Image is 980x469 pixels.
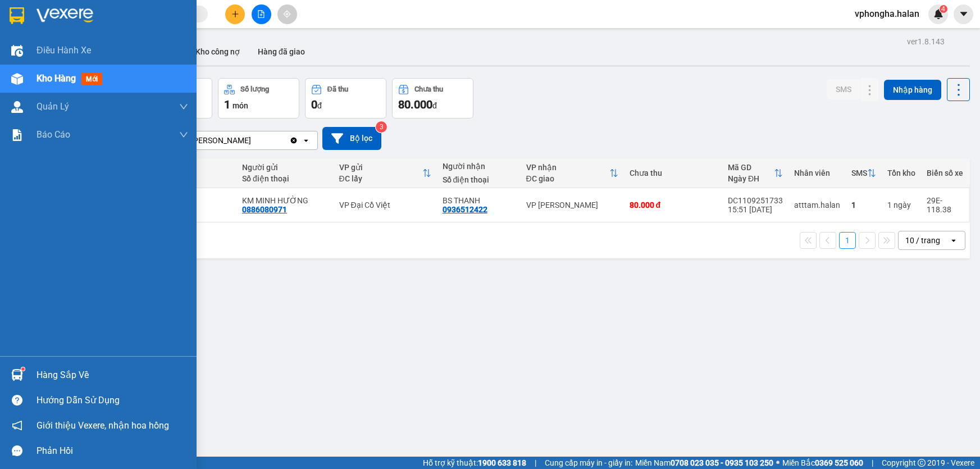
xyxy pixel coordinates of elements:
sup: 4 [940,5,947,13]
img: icon-new-feature [933,9,943,19]
div: VP Đại Cồ Việt [339,201,431,210]
span: plus [231,10,239,18]
span: Miền Nam [635,457,773,469]
span: món [233,101,248,110]
strong: 0369 525 060 [815,458,863,467]
div: Phản hồi [37,443,188,459]
button: Hàng đã giao [249,38,314,65]
button: plus [225,4,245,24]
div: Số lượng [240,85,269,93]
span: 1 [224,98,230,111]
div: ĐC lấy [339,174,422,183]
span: Miền Bắc [782,457,863,469]
div: BS THANH [443,196,515,205]
div: Ngày ĐH [728,174,774,183]
sup: 1 [21,367,25,371]
button: Kho công nợ [186,38,249,65]
span: Kho hàng [37,73,76,84]
div: 1 [887,201,915,210]
img: logo-vxr [10,7,24,24]
div: Chưa thu [414,85,443,93]
span: đ [432,101,437,110]
strong: 1900 633 818 [478,458,526,467]
div: 10 / trang [905,235,940,246]
div: Đã thu [327,85,348,93]
div: Mã GD [728,163,774,172]
div: Người gửi [242,163,327,172]
div: 15:51 [DATE] [728,205,783,214]
div: VP gửi [339,163,422,172]
button: 1 [839,232,856,249]
span: ngày [894,201,911,210]
input: Selected VP Hồng Hà. [252,135,253,146]
div: 0886080971 [242,205,287,214]
span: file-add [257,10,265,18]
button: file-add [252,4,271,24]
svg: open [949,236,958,245]
button: Đã thu0đ [305,78,386,119]
span: 80.000 [398,98,432,111]
div: Nhân viên [794,169,840,177]
button: SMS [827,79,860,99]
img: warehouse-icon [11,45,23,57]
span: mới [81,73,102,85]
img: warehouse-icon [11,369,23,381]
span: notification [12,420,22,431]
div: 0936512422 [443,205,487,214]
div: Hướng dẫn sử dụng [37,392,188,409]
span: Hỗ trợ kỹ thuật: [423,457,526,469]
div: Bất kỳ [163,201,231,210]
span: Giới thiệu Vexere, nhận hoa hồng [37,418,169,432]
div: ver 1.8.143 [907,35,945,48]
img: solution-icon [11,129,23,141]
div: Biển số xe [927,169,963,177]
span: đ [317,101,322,110]
div: atttam.halan [794,201,840,210]
div: 15 kg [163,210,231,218]
sup: 3 [376,121,387,133]
th: Toggle SortBy [334,158,437,188]
span: down [179,130,188,139]
div: 29E-118.38 [927,196,963,214]
span: Quản Lý [37,99,69,113]
button: Chưa thu80.000đ [392,78,473,119]
span: Cung cấp máy in - giấy in: [545,457,632,469]
span: question-circle [12,395,22,406]
span: message [12,445,22,456]
span: | [535,457,536,469]
div: SMS [851,169,867,177]
svg: open [302,136,311,145]
button: Nhập hàng [884,80,941,100]
div: Hàng sắp về [37,367,188,384]
div: 1 [851,201,876,210]
div: Chưa thu [630,169,717,177]
span: aim [283,10,291,18]
span: down [179,102,188,111]
th: Toggle SortBy [846,158,882,188]
th: Toggle SortBy [521,158,624,188]
div: VP [PERSON_NAME] [179,135,251,146]
button: Bộ lọc [322,127,381,150]
span: ⚪️ [776,461,780,465]
span: 4 [941,5,945,13]
div: Tồn kho [887,169,915,177]
div: 1 món [163,192,231,201]
button: aim [277,4,297,24]
span: Điều hành xe [37,43,91,57]
div: ĐC giao [526,174,609,183]
span: copyright [918,459,926,467]
div: Chi tiết [163,169,231,177]
span: | [872,457,873,469]
span: caret-down [959,9,969,19]
div: Số điện thoại [443,175,515,184]
span: Báo cáo [37,128,70,142]
div: VP [PERSON_NAME] [526,201,618,210]
button: caret-down [954,4,973,24]
div: DC1109251733 [728,196,783,205]
div: 80.000 đ [630,201,717,210]
span: 0 [311,98,317,111]
img: warehouse-icon [11,101,23,113]
button: Số lượng1món [218,78,299,119]
th: Toggle SortBy [722,158,788,188]
div: Người nhận [443,162,515,171]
